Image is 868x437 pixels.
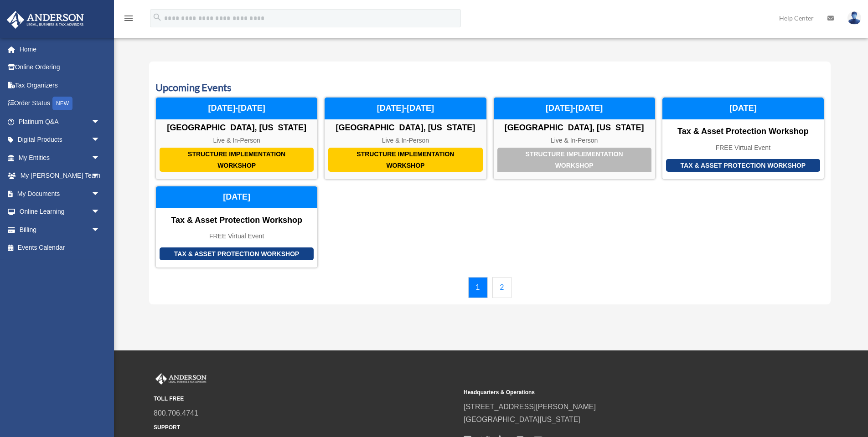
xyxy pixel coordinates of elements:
[123,16,134,24] a: menu
[6,131,114,149] a: Digital Productsarrow_drop_down
[154,373,208,385] img: Anderson Advisors Platinum Portal
[91,131,109,149] span: arrow_drop_down
[156,232,317,240] div: FREE Virtual Event
[494,123,655,133] div: [GEOGRAPHIC_DATA], [US_STATE]
[6,167,114,185] a: My [PERSON_NAME] Teamarrow_drop_down
[91,203,109,221] span: arrow_drop_down
[156,137,317,144] div: Live & In-Person
[6,221,114,239] a: Billingarrow_drop_down
[152,12,162,22] i: search
[160,148,314,172] div: Structure Implementation Workshop
[662,144,824,152] div: FREE Virtual Event
[6,149,114,167] a: My Entitiesarrow_drop_down
[91,149,109,167] span: arrow_drop_down
[464,416,580,423] a: [GEOGRAPHIC_DATA][US_STATE]
[156,186,317,208] div: [DATE]
[6,185,114,203] a: My Documentsarrow_drop_down
[662,127,824,137] div: Tax & Asset Protection Workshop
[662,97,824,180] a: Tax & Asset Protection Workshop Tax & Asset Protection Workshop FREE Virtual Event [DATE]
[328,148,482,172] div: Structure Implementation Workshop
[154,409,198,417] a: 800.706.4741
[154,394,457,404] small: TOLL FREE
[155,186,318,268] a: Tax & Asset Protection Workshop Tax & Asset Protection Workshop FREE Virtual Event [DATE]
[497,148,651,172] div: Structure Implementation Workshop
[91,113,109,131] span: arrow_drop_down
[325,137,486,144] div: Live & In-Person
[4,11,87,29] img: Anderson Advisors Platinum Portal
[6,94,114,113] a: Order StatusNEW
[6,40,114,58] a: Home
[464,388,767,397] small: Headquarters & Operations
[91,185,109,203] span: arrow_drop_down
[662,98,824,119] div: [DATE]
[494,137,655,144] div: Live & In-Person
[6,58,114,77] a: Online Ordering
[493,97,656,180] a: Structure Implementation Workshop [GEOGRAPHIC_DATA], [US_STATE] Live & In-Person [DATE]-[DATE]
[155,81,824,95] h3: Upcoming Events
[468,277,488,298] a: 1
[847,11,861,25] img: User Pic
[464,403,596,411] a: [STREET_ADDRESS][PERSON_NAME]
[6,239,109,257] a: Events Calendar
[666,159,820,172] div: Tax & Asset Protection Workshop
[6,203,114,221] a: Online Learningarrow_drop_down
[156,216,317,226] div: Tax & Asset Protection Workshop
[123,13,134,24] i: menu
[154,423,457,432] small: SUPPORT
[156,123,317,133] div: [GEOGRAPHIC_DATA], [US_STATE]
[6,76,114,94] a: Tax Organizers
[91,221,109,239] span: arrow_drop_down
[494,98,655,119] div: [DATE]-[DATE]
[324,97,486,180] a: Structure Implementation Workshop [GEOGRAPHIC_DATA], [US_STATE] Live & In-Person [DATE]-[DATE]
[492,277,512,298] a: 2
[6,113,114,131] a: Platinum Q&Aarrow_drop_down
[325,123,486,133] div: [GEOGRAPHIC_DATA], [US_STATE]
[160,247,314,261] div: Tax & Asset Protection Workshop
[155,97,318,180] a: Structure Implementation Workshop [GEOGRAPHIC_DATA], [US_STATE] Live & In-Person [DATE]-[DATE]
[156,98,317,119] div: [DATE]-[DATE]
[325,98,486,119] div: [DATE]-[DATE]
[91,167,109,185] span: arrow_drop_down
[52,97,72,110] div: NEW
